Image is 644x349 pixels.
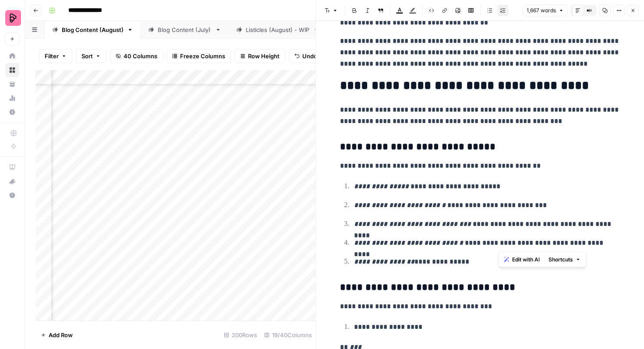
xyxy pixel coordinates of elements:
div: Listicles (August) - WIP [246,25,310,34]
button: Edit with AI [501,254,543,265]
div: Blog Content (August) [62,25,124,34]
div: 19/40 Columns [261,328,315,342]
button: 1,667 words [523,5,568,16]
span: Sort [81,52,93,60]
a: Blog Content (August) [45,21,141,39]
a: Browse [5,63,19,77]
span: Add Row [49,331,73,339]
span: Filter [45,52,59,60]
a: Listicles (August) - WIP [229,21,327,39]
button: Shortcuts [545,254,584,265]
button: Add Row [35,328,78,342]
button: What's new? [5,174,19,188]
div: Blog Content (July) [158,25,212,34]
span: Row Height [248,52,280,60]
img: Preply Logo [5,10,21,26]
span: 1,667 words [527,7,556,14]
span: Undo [302,52,317,60]
button: Sort [76,49,106,63]
a: Home [5,49,19,63]
div: What's new? [6,175,19,188]
a: Blog Content (July) [141,21,229,39]
button: Row Height [234,49,285,63]
a: AirOps Academy [5,160,19,174]
button: Workspace: Preply [5,7,19,29]
span: Shortcuts [548,256,573,264]
a: Settings [5,105,19,119]
span: 40 Columns [124,52,157,60]
span: Edit with AI [512,256,540,264]
button: Freeze Columns [166,49,231,63]
button: 40 Columns [110,49,163,63]
a: Your Data [5,77,19,91]
span: Freeze Columns [180,52,225,60]
button: Filter [39,49,72,63]
button: Help + Support [5,188,19,202]
a: Usage [5,91,19,105]
button: Undo [289,49,323,63]
div: 200 Rows [220,328,261,342]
